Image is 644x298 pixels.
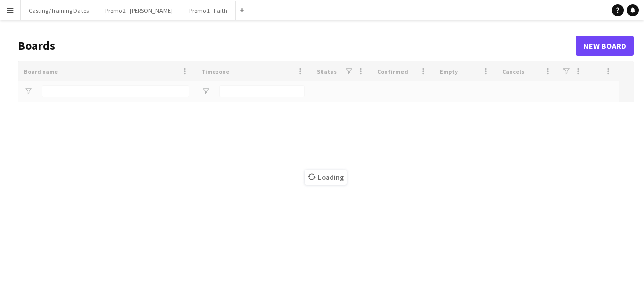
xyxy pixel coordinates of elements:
span: Loading [305,170,347,185]
h1: Boards [18,38,576,53]
button: Casting/Training Dates [21,1,97,20]
a: New Board [576,36,634,56]
button: Promo 2 - [PERSON_NAME] [97,1,181,20]
button: Promo 1 - Faith [181,1,236,20]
